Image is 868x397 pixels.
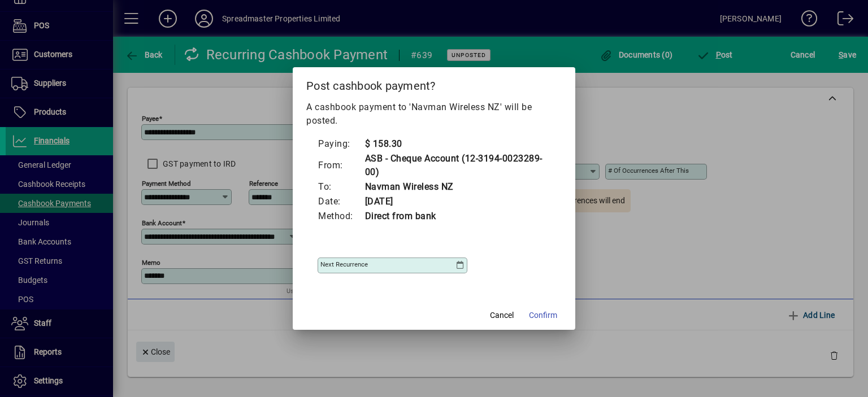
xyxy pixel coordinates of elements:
span: Cancel [490,309,514,321]
span: Confirm [529,309,557,321]
h2: Post cashbook payment? [293,67,575,100]
td: ASB - Cheque Account (12-3194-0023289-00) [364,151,551,180]
td: Paying: [318,137,364,151]
td: Method: [318,209,364,224]
td: To: [318,180,364,194]
td: Navman Wireless NZ [364,180,551,194]
td: [DATE] [364,194,551,209]
td: $ 158.30 [364,137,551,151]
td: Date: [318,194,364,209]
td: Direct from bank [364,209,551,224]
button: Cancel [484,305,520,325]
button: Confirm [524,305,562,325]
td: From: [318,151,364,180]
p: A cashbook payment to 'Navman Wireless NZ' will be posted. [306,101,562,128]
mat-label: Next recurrence [320,260,368,268]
